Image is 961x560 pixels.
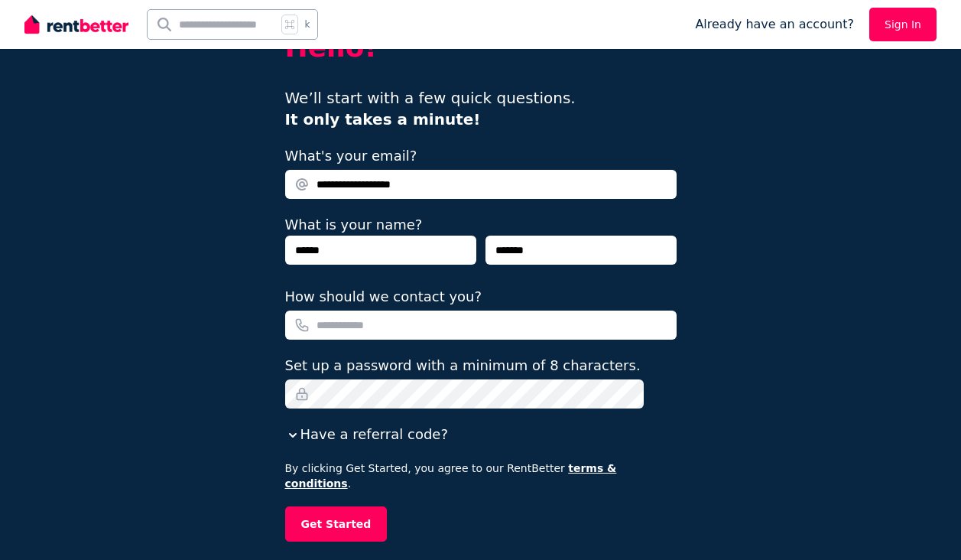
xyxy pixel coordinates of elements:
[285,89,576,129] span: We’ll start with a few quick questions.
[285,506,388,542] button: Get Started
[304,18,310,31] span: k
[285,424,448,445] button: Have a referral code?
[285,286,482,308] label: How should we contact you?
[869,8,937,41] a: Sign In
[285,217,423,233] label: What is your name?
[285,110,481,129] b: It only takes a minute!
[24,13,128,36] img: RentBetter
[285,461,677,491] p: By clicking Get Started, you agree to our RentBetter .
[285,355,641,376] label: Set up a password with a minimum of 8 characters.
[285,145,417,167] label: What's your email?
[695,15,854,34] span: Already have an account?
